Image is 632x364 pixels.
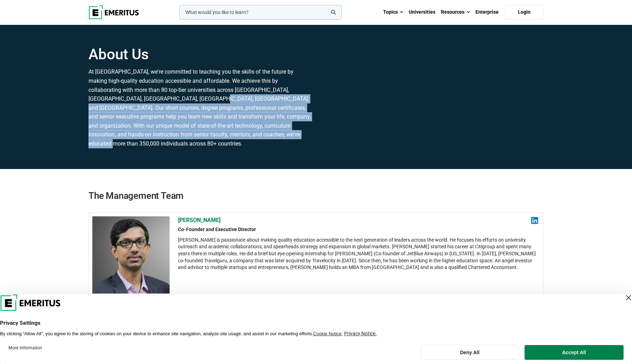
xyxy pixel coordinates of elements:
[178,226,538,233] h2: Co-Founder and Executive Director
[320,46,544,156] iframe: YouTube video player
[178,216,538,224] h2: [PERSON_NAME]
[88,46,312,63] h1: About Us
[88,67,312,148] p: At [GEOGRAPHIC_DATA], we're committed to teaching you the skills of the future by making high-qua...
[505,5,544,20] a: Login
[92,216,170,294] img: Ashwin-Damera-300x300-1
[88,169,544,202] h2: The Management Team
[178,237,538,271] div: [PERSON_NAME] is passionate about making quality education accessible to the next generation of l...
[179,5,342,20] input: woocommerce-product-search-field-0
[531,217,538,224] img: linkedin.png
